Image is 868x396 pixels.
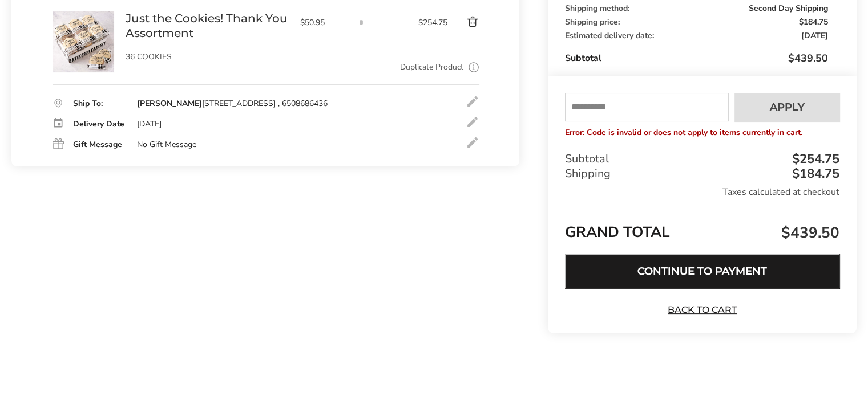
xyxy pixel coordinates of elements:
img: Just the Cookies! Thank You Assortment [53,11,114,72]
div: Estimated delivery date: [565,32,828,40]
span: [DATE] [801,32,828,40]
a: Just the Cookies! Thank You Assortment [53,10,114,21]
span: $439.50 [778,223,839,243]
div: GRAND TOTAL [565,209,839,246]
button: Continue to Payment [565,254,839,288]
div: Subtotal [565,152,839,166]
span: Apply [770,102,805,112]
a: Duplicate Product [400,61,463,74]
div: No Gift Message [137,140,196,150]
p: Error: Code is invalid or does not apply to items currently in cart. [565,127,839,138]
div: Ship To: [73,100,126,108]
div: Shipping [565,166,839,181]
div: Gift Message [73,141,126,149]
span: $184.75 [799,18,828,26]
a: Back to Cart [663,304,742,316]
input: Quantity input [350,11,373,34]
div: Shipping method: [565,5,828,13]
div: $254.75 [789,153,839,165]
strong: [PERSON_NAME] [137,98,202,109]
span: Second Day Shipping [749,5,828,13]
span: $439.50 [788,51,828,65]
button: Apply [734,93,839,121]
a: Just the Cookies! Thank You Assortment [126,11,289,40]
div: [STREET_ADDRESS] , 6508686436 [137,99,328,109]
div: Subtotal [565,51,828,65]
div: Taxes calculated at checkout [565,186,839,198]
div: Shipping price: [565,18,828,26]
span: $50.95 [300,17,344,28]
p: 36 COOKIES [126,53,289,61]
button: Delete product [446,15,480,29]
div: [DATE] [137,119,162,129]
span: $254.75 [418,17,446,28]
div: $184.75 [789,168,839,180]
div: Delivery Date [73,120,126,128]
